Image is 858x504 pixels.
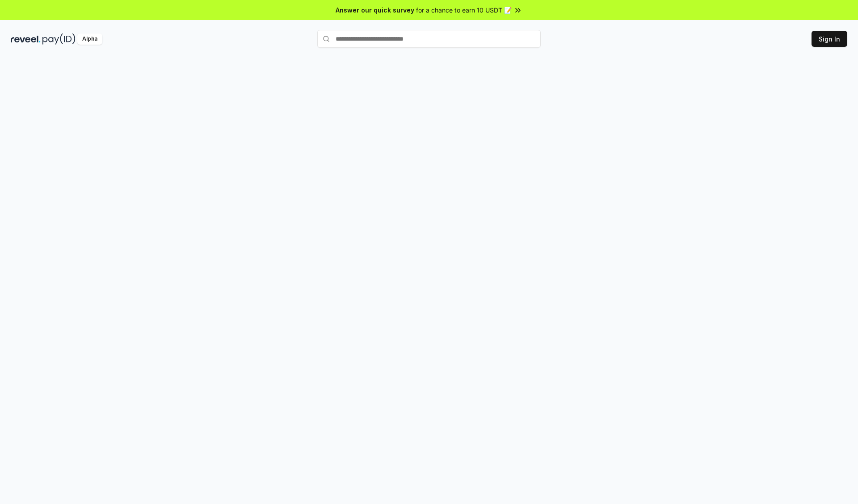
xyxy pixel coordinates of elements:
span: for a chance to earn 10 USDT 📝 [416,5,512,15]
img: reveel_dark [11,33,41,45]
button: Sign In [812,31,847,47]
div: Alpha [77,33,102,45]
img: pay_id [42,33,76,45]
span: Answer our quick survey [336,5,414,15]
